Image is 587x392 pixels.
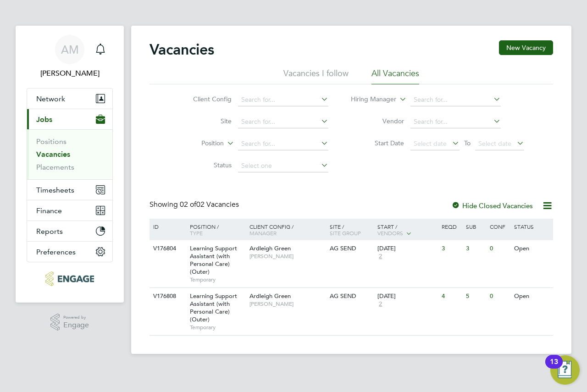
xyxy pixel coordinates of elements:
span: Powered by [63,314,89,321]
button: New Vacancy [499,40,553,55]
h2: Vacancies [150,40,214,59]
a: AM[PERSON_NAME] [27,35,113,79]
span: Site Group [330,229,361,237]
div: 3 [439,240,463,257]
div: Showing [150,200,241,210]
div: [DATE] [377,245,437,253]
button: Timesheets [27,180,112,200]
span: [PERSON_NAME] [249,300,325,308]
button: Network [27,88,112,109]
a: Positions [36,137,66,146]
div: Site / [327,219,376,241]
li: Vacancies I follow [283,68,349,84]
div: [DATE] [377,293,437,300]
input: Select one [238,160,328,172]
button: Open Resource Center, 13 new notifications [550,355,580,385]
label: Start Date [351,139,404,147]
span: AG SEND [330,244,356,252]
span: Ardleigh Green [249,244,291,252]
div: 13 [550,362,558,374]
div: V176804 [151,240,183,257]
span: Select date [478,139,511,148]
span: 2 [377,253,383,260]
input: Search for... [238,138,328,150]
li: All Vacancies [371,68,419,84]
div: Conf [487,219,511,234]
label: Hide Closed Vacancies [451,201,533,210]
input: Search for... [410,116,501,128]
input: Search for... [410,94,501,106]
span: AG SEND [330,292,356,300]
div: Start / [375,219,439,242]
label: Position [171,139,224,148]
span: Select date [414,139,447,148]
span: Reports [36,227,63,236]
span: Vendors [377,229,403,237]
span: 02 Vacancies [180,200,239,209]
span: Learning Support Assistant (with Personal Care) (Outer) [190,292,237,323]
span: Learning Support Assistant (with Personal Care) (Outer) [190,244,237,276]
div: Reqd [439,219,463,234]
span: Manager [249,229,277,237]
span: [PERSON_NAME] [249,253,325,260]
nav: Main navigation [16,26,124,303]
div: V176808 [151,288,183,305]
button: Reports [27,221,112,241]
span: AM [61,44,79,55]
img: axcis-logo-retina.png [45,271,94,286]
span: Network [36,94,65,103]
a: Go to home page [27,271,113,286]
span: Temporary [190,276,245,283]
label: Site [179,117,232,125]
button: Jobs [27,109,112,129]
label: Vendor [351,117,404,125]
span: Jobs [36,115,52,124]
span: Preferences [36,248,76,256]
label: Hiring Manager [343,95,396,104]
span: Engage [63,321,89,329]
div: 5 [464,288,487,305]
div: Position / [183,219,247,241]
div: 4 [439,288,463,305]
div: 0 [487,288,511,305]
a: Powered byEngage [50,314,89,331]
a: Vacancies [36,150,70,159]
div: Jobs [27,129,112,179]
div: Open [512,240,552,257]
div: 3 [464,240,487,257]
span: 2 [377,300,383,308]
input: Search for... [238,94,328,106]
div: ID [151,219,183,234]
div: 0 [487,240,511,257]
button: Finance [27,200,112,221]
span: Temporary [190,324,245,331]
span: Andrew Murphy [27,68,113,79]
label: Client Config [179,95,232,103]
div: Open [512,288,552,305]
label: Status [179,161,232,169]
button: Preferences [27,242,112,262]
div: Sub [464,219,487,234]
span: Type [190,229,203,237]
input: Search for... [238,116,328,128]
div: Client Config / [247,219,327,241]
a: Placements [36,163,74,171]
span: To [461,137,473,149]
div: Status [512,219,552,234]
span: Timesheets [36,186,74,194]
span: 02 of [180,200,196,209]
span: Ardleigh Green [249,292,291,300]
span: Finance [36,206,62,215]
